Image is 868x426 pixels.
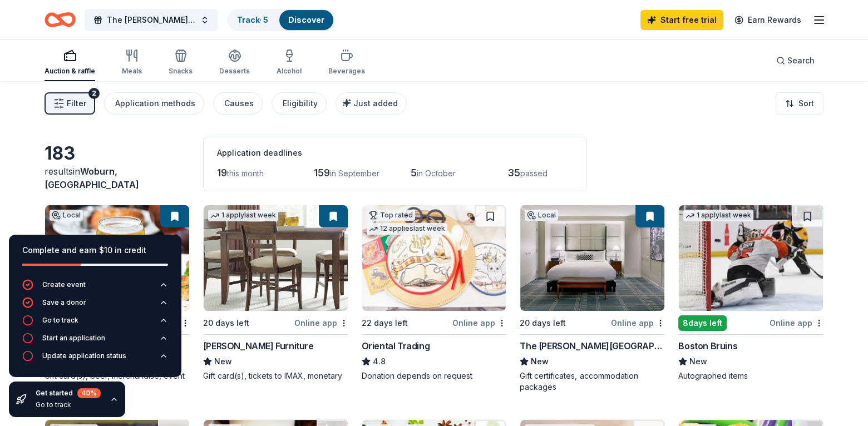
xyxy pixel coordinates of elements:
[45,205,190,393] a: Image for Democracy BrewingLocal20 days leftOnline app•QuickDemocracy BrewingNewGift card(s), bee...
[213,92,263,115] button: Causes
[507,167,520,179] span: 35
[204,205,348,311] img: Image for Jordan's Furniture
[787,54,815,67] span: Search
[520,339,665,353] div: The [PERSON_NAME][GEOGRAPHIC_DATA]
[520,169,548,178] span: passed
[22,244,168,257] div: Complete and earn $10 in credit
[417,169,456,178] span: in October
[203,339,314,353] div: [PERSON_NAME] Furniture
[294,316,348,330] div: Online app
[22,279,168,297] button: Create event
[776,92,823,115] button: Sort
[362,339,430,353] div: Oriental Trading
[67,97,86,110] span: Filter
[277,67,302,76] div: Alcohol
[45,166,139,190] span: in
[272,92,327,115] button: Eligibility
[328,67,365,76] div: Beverages
[367,223,447,235] div: 12 applies last week
[520,205,665,393] a: Image for The Charles HotelLocal20 days leftOnline appThe [PERSON_NAME][GEOGRAPHIC_DATA]NewGift c...
[362,316,408,330] div: 22 days left
[50,210,83,221] div: Local
[452,316,506,330] div: Online app
[36,388,101,398] div: Get started
[689,355,707,368] span: New
[122,44,142,81] button: Meals
[88,88,100,99] div: 2
[362,205,507,382] a: Image for Oriental TradingTop rated12 applieslast week22 days leftOnline appOriental Trading4.8Do...
[336,92,407,115] button: Just added
[104,92,204,115] button: Application methods
[22,297,168,315] button: Save a donor
[77,388,101,398] div: 40 %
[45,165,190,191] div: results
[227,9,334,31] button: Track· 5Discover
[42,316,78,325] div: Go to track
[362,205,506,311] img: Image for Oriental Trading
[531,355,549,368] span: New
[22,315,168,333] button: Go to track
[42,334,105,343] div: Start an application
[798,97,814,110] span: Sort
[353,98,398,108] span: Just added
[217,167,227,179] span: 19
[85,9,218,31] button: The [PERSON_NAME] Memorial Golf Tournament
[203,370,348,382] div: Gift card(s), tickets to IMAX, monetary
[678,339,737,353] div: Boston Bruins
[45,44,95,81] button: Auction & raffle
[678,370,823,382] div: Autographed items
[679,205,823,311] img: Image for Boston Bruins
[224,97,254,110] div: Causes
[45,142,190,165] div: 183
[45,166,139,190] span: Woburn, [GEOGRAPHIC_DATA]
[288,15,324,24] a: Discover
[219,44,250,81] button: Desserts
[42,280,86,289] div: Create event
[107,13,196,27] span: The [PERSON_NAME] Memorial Golf Tournament
[520,205,664,311] img: Image for The Charles Hotel
[214,355,232,368] span: New
[203,205,348,382] a: Image for Jordan's Furniture1 applylast week20 days leftOnline app[PERSON_NAME] FurnitureNewGift ...
[330,169,379,178] span: in September
[678,315,727,331] div: 8 days left
[45,67,95,76] div: Auction & raffle
[525,210,558,221] div: Local
[367,210,415,221] div: Top rated
[678,205,823,382] a: Image for Boston Bruins1 applylast week8days leftOnline appBoston BruinsNewAutographed items
[411,167,417,179] span: 5
[683,210,753,221] div: 1 apply last week
[520,316,566,330] div: 20 days left
[277,44,302,81] button: Alcohol
[520,370,665,393] div: Gift certificates, accommodation packages
[640,10,723,30] a: Start free trial
[169,67,193,76] div: Snacks
[362,370,507,382] div: Donation depends on request
[36,400,101,409] div: Go to track
[42,351,126,360] div: Update application status
[45,7,76,33] a: Home
[283,97,318,110] div: Eligibility
[373,355,386,368] span: 4.8
[42,298,86,307] div: Save a donor
[314,167,330,179] span: 159
[611,316,665,330] div: Online app
[728,10,808,30] a: Earn Rewards
[203,316,249,330] div: 20 days left
[115,97,195,110] div: Application methods
[208,210,278,221] div: 1 apply last week
[219,67,250,76] div: Desserts
[22,333,168,350] button: Start an application
[767,49,823,72] button: Search
[328,44,365,81] button: Beverages
[237,15,268,24] a: Track· 5
[169,44,193,81] button: Snacks
[45,205,189,311] img: Image for Democracy Brewing
[22,350,168,368] button: Update application status
[45,92,95,115] button: Filter2
[122,67,142,76] div: Meals
[217,146,573,160] div: Application deadlines
[770,316,823,330] div: Online app
[227,169,264,178] span: this month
